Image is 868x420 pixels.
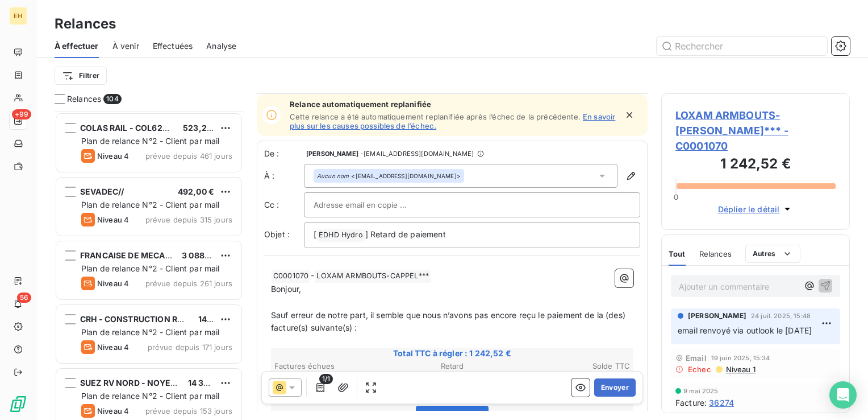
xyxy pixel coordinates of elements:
h3: 1 242,52 € [675,154,836,176]
button: Autres [745,245,800,263]
a: +99 [9,112,27,130]
span: Cette relance a été automatiquement replanifiée après l’échec de la précédente. [290,112,581,121]
button: Envoyer [594,378,636,397]
span: 56 [17,293,31,303]
span: Niveau 4 [97,279,129,288]
span: EDHD Hydro [317,229,365,242]
span: email renvoyé via outlook le [DATE] [678,326,812,335]
span: prévue depuis 461 jours [145,151,232,160]
th: Solde TTC [512,360,631,372]
span: 36274 [709,397,734,409]
span: Sauf erreur de notre part, il semble que nous n’avons pas encore reçu le paiement de la (des) fac... [271,310,628,333]
span: Relances [67,93,101,105]
span: De : [264,148,304,159]
span: ] Retard de paiement [365,229,446,239]
span: LOXAM ARMBOUTS-CAPPEL*** [315,270,431,283]
label: À : [264,170,304,182]
span: Effectuées [153,40,193,52]
span: prévue depuis 261 jours [145,279,232,288]
span: 0 [674,192,678,201]
span: [PERSON_NAME] [688,311,746,321]
span: Plan de relance N°2 - Client par mail [81,263,220,273]
span: prévue depuis 153 jours [145,406,232,415]
a: En savoir plus sur les causes possibles de l’échec. [290,112,615,130]
span: [PERSON_NAME] [306,150,358,157]
input: Rechercher [657,37,827,55]
span: Niveau 4 [97,406,129,415]
span: +99 [12,109,31,120]
span: prévue depuis 315 jours [145,215,232,224]
th: Retard [393,360,511,372]
span: 24 juil. 2025, 15:48 [751,312,811,319]
h3: Relances [55,14,116,34]
span: Analyse [206,40,236,52]
em: Aucun nom [317,172,349,180]
button: Filtrer [55,67,107,85]
span: LOXAM ARMBOUTS-[PERSON_NAME]*** - C0001070 [675,108,836,154]
span: 104 [103,94,121,104]
span: - [311,270,314,280]
span: Niveau 4 [97,343,129,352]
span: Total TTC à régler : 1 242,52 € [273,348,632,359]
span: Déplier le détail [718,203,780,215]
span: Objet : [264,229,290,239]
span: Echec [688,365,711,374]
input: Adresse email en copie ... [314,196,436,213]
label: Cc : [264,199,304,211]
span: 19 juin 2025, 15:34 [711,355,770,361]
div: Open Intercom Messenger [829,381,857,409]
span: 1/1 [319,374,333,384]
span: [ [314,229,316,239]
span: prévue depuis 171 jours [148,343,232,352]
th: Factures échues [274,360,392,372]
span: Niveau 1 [725,365,756,374]
span: Relance automatiquement replanifiée [290,100,617,109]
span: COLAS RAIL - COL6252~~~ [80,123,190,133]
span: Plan de relance N°2 - Client par mail [81,136,220,146]
span: Plan de relance N°2 - Client par mail [81,391,220,401]
img: Logo LeanPay [9,395,27,413]
span: Plan de relance N°2 - Client par mail [81,327,220,337]
span: CRH - CONSTRUCTION RENOVATION HABITAT// [80,314,266,324]
span: Email [686,353,707,363]
span: Niveau 4 [97,151,129,160]
div: EH [9,7,27,25]
div: <[EMAIL_ADDRESS][DOMAIN_NAME]> [317,172,461,180]
span: Bonjour, [271,284,301,294]
span: FRANCAISE DE MECANIQUE*** [80,250,205,260]
span: 14,15 € [198,314,226,324]
span: C0001070 [272,270,310,283]
span: Plan de relance N°2 - Client par mail [81,200,220,209]
span: Facture : [675,397,707,409]
span: À effectuer [55,40,99,52]
button: Déplier le détail [715,203,797,216]
span: - [EMAIL_ADDRESS][DOMAIN_NAME] [361,150,474,157]
span: Niveau 4 [97,215,129,224]
span: Relances [699,249,732,258]
span: 9 mai 2025 [683,388,719,394]
span: 14 353,71 € [188,378,233,388]
span: SEVADEC// [80,187,124,196]
span: 523,20 € [183,123,219,133]
span: 492,00 € [178,187,214,196]
div: grid [55,112,243,420]
span: 3 088,68 € [182,250,226,260]
span: Tout [669,249,686,258]
span: SUEZ RV NORD - NOYELLES GODAULT~~~ [80,378,247,388]
span: À venir [112,40,139,52]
